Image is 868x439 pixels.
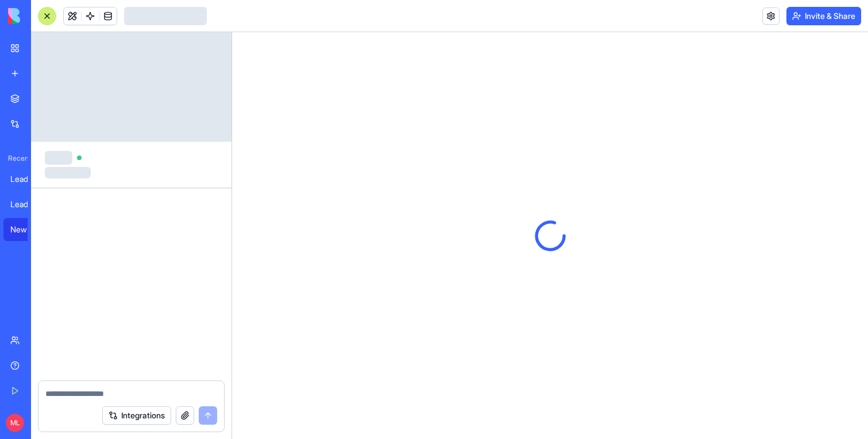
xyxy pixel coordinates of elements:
div: New App [10,224,43,235]
a: Lead Enrichment Hub [3,193,49,216]
a: New App [3,218,49,241]
span: Recent [3,154,28,163]
div: Lead Enrichment Hub [10,199,43,210]
button: Invite & Share [786,7,861,25]
span: ML [6,414,24,432]
a: Lead Enrichment Pro [3,168,49,191]
img: logo [8,8,79,24]
button: Integrations [102,406,171,425]
div: Lead Enrichment Pro [10,173,43,185]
